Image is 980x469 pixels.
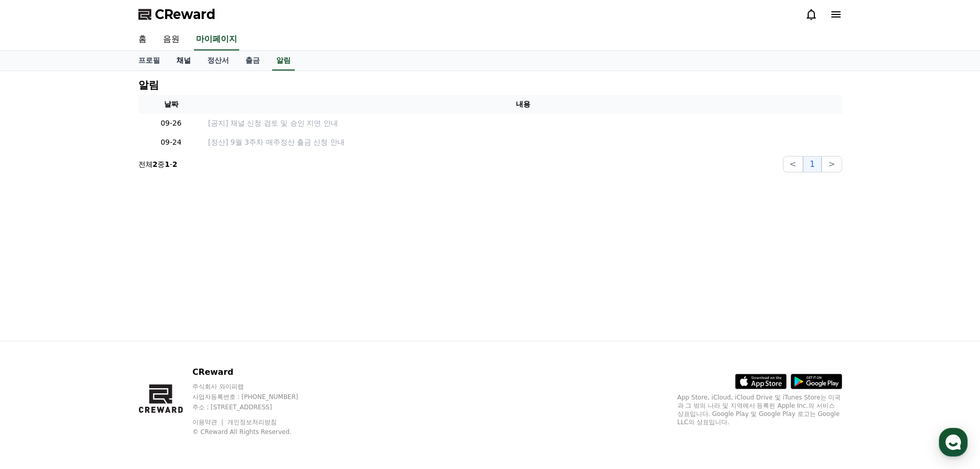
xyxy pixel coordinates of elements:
p: 사업자등록번호 : [PHONE_NUMBER] [192,393,318,401]
a: CReward [138,6,216,23]
a: 이용약관 [192,419,225,426]
h4: 알림 [138,79,159,91]
strong: 1 [165,160,170,168]
span: 설정 [159,342,171,350]
a: 채널 [168,51,199,71]
a: 홈 [130,29,155,50]
span: 홈 [32,342,39,350]
a: [정산] 9월 3주차 매주정산 출금 신청 안내 [208,137,838,148]
p: 주식회사 와이피랩 [192,383,318,391]
p: 09-26 [142,118,200,129]
a: 알림 [272,51,295,71]
span: CReward [155,6,216,23]
span: 대화 [94,342,106,351]
a: [공지] 채널 신청 검토 및 승인 지연 안내 [208,118,838,129]
a: 프로필 [130,51,168,71]
strong: 2 [172,160,177,168]
button: 1 [803,156,822,172]
p: App Store, iCloud, iCloud Drive 및 iTunes Store는 미국과 그 밖의 나라 및 지역에서 등록된 Apple Inc.의 서비스 상표입니다. Goo... [678,393,842,426]
a: 음원 [155,29,188,50]
p: © CReward All Rights Reserved. [192,428,318,436]
button: < [783,156,803,172]
a: 대화 [68,326,133,352]
p: 전체 중 - [138,159,177,169]
p: 09-24 [142,137,200,148]
button: > [822,156,842,172]
p: CReward [192,366,318,378]
a: 출금 [237,51,268,71]
p: 주소 : [STREET_ADDRESS] [192,403,318,411]
a: 마이페이지 [194,29,239,50]
a: 정산서 [199,51,237,71]
th: 내용 [204,95,842,114]
a: 설정 [133,326,198,352]
a: 개인정보처리방침 [227,419,277,426]
strong: 2 [153,160,158,168]
th: 날짜 [138,95,204,114]
a: 홈 [3,326,68,352]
